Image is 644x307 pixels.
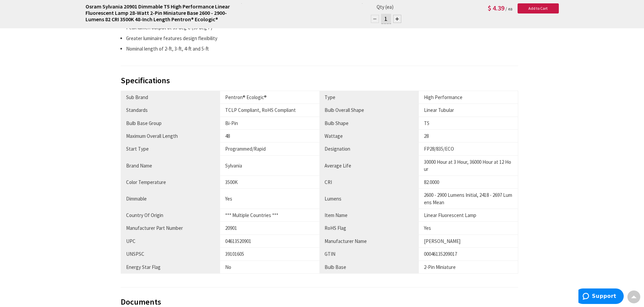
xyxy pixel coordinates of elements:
[488,4,491,12] span: $
[121,117,220,129] th: Bulb Base Group
[424,132,513,140] div: 28
[424,106,513,114] div: Linear Tubular
[319,189,419,209] th: Lumens
[424,145,513,152] div: FP28/835/ECO
[319,117,419,129] th: Bulb Shape
[121,248,220,260] th: UNSPSC
[319,91,419,103] th: Type
[225,94,314,101] div: Pentron® Ecologic®
[424,191,513,206] div: 2600 - 2900 Lumens Initial, 2418 - 2697 Lumens Mean
[424,120,513,127] div: T5
[126,35,519,42] li: Greater luminaire features design flexibility
[121,209,220,221] th: Country Of Origin
[424,158,513,173] div: 30000 Hour at 3 Hour, 36000 Hour at 12 Hour
[319,176,419,188] th: CRI
[121,130,220,143] th: Maximum Overall Length
[424,224,513,232] div: Yes
[377,4,393,10] span: Qty (ea)
[528,6,548,11] span: Add to Cart
[319,130,419,143] th: Wattage
[578,288,624,305] iframe: Opens a widget where you can find more information
[126,45,519,52] li: Nominal length of 2-ft, 3-ft, 4-ft and 5-ft
[424,212,513,219] div: Linear Fluorescent Lamp
[225,179,314,186] div: 3500K
[225,264,314,271] div: No
[121,91,220,103] th: Sub Brand
[424,250,513,257] div: 00046135209017
[225,162,314,169] div: Sylvania
[518,3,559,13] button: Add to Cart
[225,120,314,127] div: Bi-Pin
[121,298,519,306] h3: Documents
[121,235,220,247] th: UPC
[121,104,220,117] th: Standards
[225,238,314,245] div: 04613520901
[225,224,314,232] div: 20901
[121,222,220,235] th: Manufacturer Part Number
[121,143,220,155] th: Start Type
[319,260,419,273] th: Bulb Base
[121,189,220,209] th: Dimmable
[319,104,419,117] th: Bulb Overall Shape
[505,6,512,12] small: / ea
[121,260,220,273] th: Energy Star Flag
[225,106,314,114] div: TCLP Compliant, RoHS Compliant
[225,132,314,140] div: 48
[319,209,419,221] th: Item Name
[319,248,419,260] th: GTIN
[225,250,314,257] div: 39101605
[319,235,419,247] th: Manufacturer Name
[319,222,419,235] th: RoHS Flag
[225,195,314,202] div: Yes
[424,94,513,101] div: High Performance
[121,176,220,188] th: Color Temperature
[424,264,513,271] div: 2-Pin Miniature
[225,145,314,152] div: Programmed/Rapid
[121,155,220,176] th: Brand Name
[121,76,519,85] h3: Specifications
[319,143,419,155] th: Designation
[319,155,419,176] th: Average Life
[381,14,391,24] input: Qty
[424,179,513,186] div: 82.0000
[424,238,513,245] div: [PERSON_NAME]
[493,4,504,12] span: 4.39
[86,3,237,23] h1: Osram Sylvania 20901 Dimmable T5 High Performance Linear Fluorescent Lamp 28-Watt 2-Pin Miniature...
